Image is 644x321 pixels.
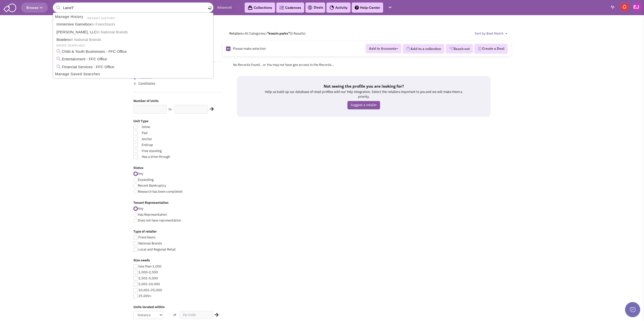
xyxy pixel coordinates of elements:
[138,178,154,182] span: Expanding
[55,48,212,55] a: Child & Youth Businesses - FFC Office
[21,3,48,13] button: Browse
[262,90,465,99] p: Help us build up our database of retail profiles with our Yelp integration. Select the retailers ...
[53,3,213,13] input: Search
[70,37,101,42] span: in National Brands
[91,22,115,26] span: in Franchisors
[138,125,195,130] span: Inline
[55,56,212,63] a: Entertainment - FFC Office
[138,143,195,147] span: Endcap
[138,276,158,280] span: 2,501-5,000
[54,13,85,20] a: Manage History
[245,3,275,13] a: Collections
[138,206,143,211] span: Any
[206,106,215,112] div: Search Nearby
[138,264,161,268] span: less than 1,000
[133,201,223,205] label: Tenant Representation
[138,247,176,252] span: Local and Regional Retail
[248,5,253,10] img: icon-collection-lavender-black.svg
[265,31,267,36] span: >
[307,5,313,11] img: icon-deals.svg
[329,5,334,10] img: Activity.png
[169,107,172,112] label: to
[133,119,223,124] label: Unit Type
[276,3,304,13] a: Cadences
[85,15,117,20] li: RECENT HISTORY
[449,46,453,51] img: VectorPaper_Plane.png
[133,99,223,104] label: Number of Units
[179,311,213,319] input: Zip Code
[138,183,166,188] span: Recent Bankruptcy
[173,313,176,317] span: of
[477,46,482,52] img: Deal-Dollar.png
[97,30,128,34] span: in National Brands
[138,294,152,298] span: 25,000+
[138,189,182,194] span: Research has been completed
[446,44,473,54] button: Reach out
[55,36,212,43] a: Bowleroin National Brands
[355,6,359,10] img: help.png
[138,155,195,159] span: Has a drive through
[279,6,284,9] img: Cadences_logo.png
[211,312,219,318] div: Search Nearby
[55,29,212,36] a: [PERSON_NAME], LLCin National Brands
[233,63,334,67] span: No Records Found...or You may not have geo access to the Records...
[406,46,410,51] img: icon-collection-lavender.png
[138,235,155,239] span: Franchisors
[55,63,212,71] a: Financial Services - FFC Office
[133,82,136,85] img: locallyfamous-upvote.png
[326,3,350,13] a: Activity
[366,44,401,53] button: Add to Accounts
[133,305,223,310] label: Units located within
[267,31,290,36] b: "koezio parks"
[242,31,244,36] span: >
[138,131,195,136] span: Pad
[54,71,213,78] a: Manage Saved Searches
[474,44,508,54] button: Create a Deal
[138,81,155,86] span: Candidates
[133,258,223,263] label: Size needs
[138,218,181,223] span: Does not have representation
[138,282,160,286] span: 5,001-10,000
[233,46,266,51] span: Please make selection
[307,5,323,11] a: Deals
[138,270,158,274] span: 1,000-2,500
[133,229,223,234] label: Type of retailer
[138,288,162,292] span: 10,001-25,000
[244,31,305,36] span: All Categories (0 Results)
[138,241,162,245] span: National Brands
[4,3,16,12] img: SmartAdmin
[226,46,231,51] img: Rectangle.png
[133,166,223,170] label: Status
[55,21,212,28] a: Immersive Gameboxin Franchisors
[352,3,383,13] a: Help-Center
[262,84,465,89] h5: Not seeing the profile you are looking for?
[138,137,195,142] span: Anchor
[217,5,232,10] a: Advanced
[138,212,167,217] span: Has Representation
[138,149,195,154] span: Free standing
[347,101,380,109] a: Suggest a retailer
[26,5,43,10] span: Browse
[403,44,444,54] button: Add to a collection
[138,171,143,176] span: Any
[229,31,242,36] a: Retailers
[633,3,641,11] img: Erin Jarquin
